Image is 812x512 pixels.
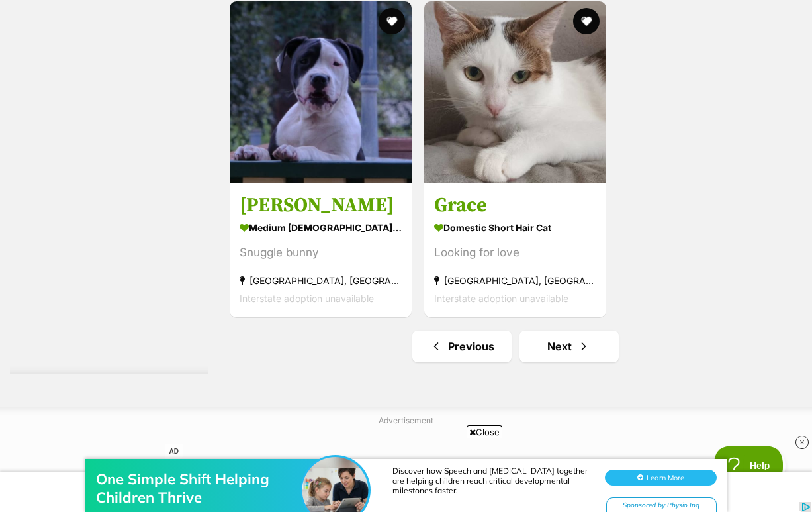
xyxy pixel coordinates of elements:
[240,244,402,262] div: Snuggle bunny
[519,331,619,362] a: Next page
[434,193,596,218] h3: Grace
[424,1,606,183] img: Grace - Domestic Short Hair Cat
[240,193,402,218] h3: [PERSON_NAME]
[606,65,717,81] div: Sponsored by Physio Inq
[434,218,596,237] strong: Domestic Short Hair Cat
[228,331,802,362] nav: Pagination
[467,425,502,438] span: Close
[379,8,405,34] button: favourite
[230,183,412,317] a: [PERSON_NAME] medium [DEMOGRAPHIC_DATA] Dog Snuggle bunny [GEOGRAPHIC_DATA], [GEOGRAPHIC_DATA] In...
[795,436,809,449] img: close_rtb.svg
[230,1,412,183] img: Narla - American Staffordshire Terrier Dog
[240,293,374,304] span: Interstate adoption unavailable
[302,25,369,91] img: One Simple Shift Helping Children Thrive
[434,272,596,289] strong: [GEOGRAPHIC_DATA], [GEOGRAPHIC_DATA]
[96,37,308,74] div: One Simple Shift Helping Children Thrive
[434,293,568,304] span: Interstate adoption unavailable
[412,331,512,362] a: Previous page
[240,218,402,237] strong: medium [DEMOGRAPHIC_DATA] Dog
[434,244,596,262] div: Looking for love
[573,8,600,34] button: favourite
[605,37,717,53] button: Learn More
[240,272,402,289] strong: [GEOGRAPHIC_DATA], [GEOGRAPHIC_DATA]
[424,183,606,317] a: Grace Domestic Short Hair Cat Looking for love [GEOGRAPHIC_DATA], [GEOGRAPHIC_DATA] Interstate ad...
[392,33,591,63] div: Discover how Speech and [MEDICAL_DATA] together are helping children reach critical developmental...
